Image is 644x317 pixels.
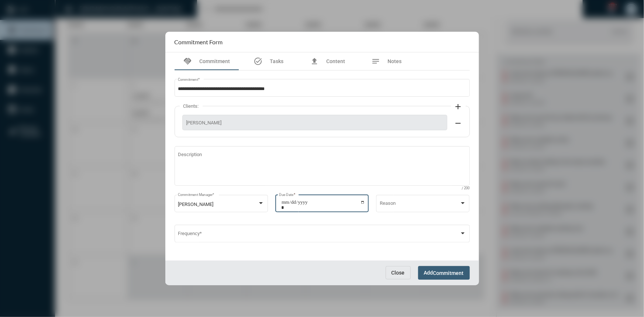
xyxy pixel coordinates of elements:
mat-hint: / 200 [462,186,470,190]
span: [PERSON_NAME] [178,201,213,207]
button: Close [386,266,411,279]
mat-icon: notes [372,57,380,66]
mat-icon: task_alt [254,57,262,66]
span: Commitment [200,58,230,64]
span: Content [326,58,345,64]
span: Add [424,270,464,276]
mat-icon: handshake [183,57,192,66]
span: Tasks [270,58,283,64]
h2: Commitment Form [175,38,223,45]
span: Commitment [433,270,464,276]
button: AddCommitment [418,266,470,280]
span: Notes [388,58,402,64]
mat-icon: remove [454,119,463,128]
span: [PERSON_NAME] [186,120,443,125]
span: Close [392,270,405,276]
label: Clients: [180,103,203,109]
mat-icon: add [454,102,463,111]
mat-icon: file_upload [310,57,319,66]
